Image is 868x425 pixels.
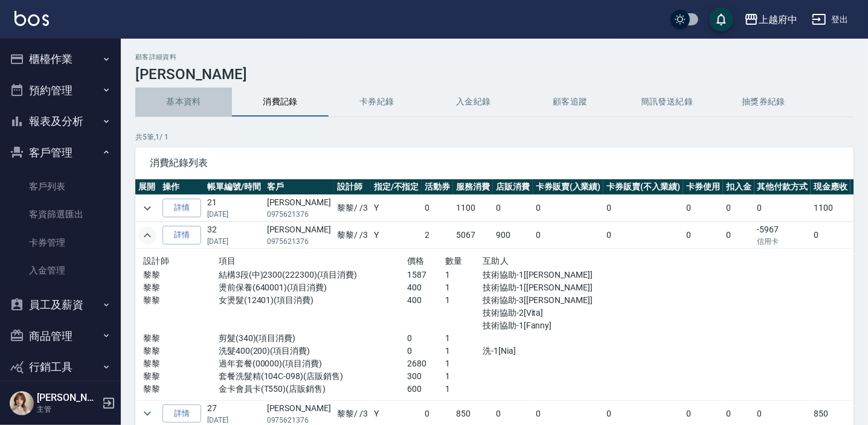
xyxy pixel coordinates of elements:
[5,289,116,321] button: 員工及薪資
[37,392,98,404] h5: [PERSON_NAME]
[425,88,522,117] button: 入金紀錄
[162,226,201,244] a: 詳情
[723,222,754,249] td: 0
[483,319,596,332] p: 技術協助-1[Fanny]
[150,157,839,169] span: 消費紀錄列表
[757,236,808,247] p: 信用卡
[723,179,754,195] th: 扣入金
[219,345,407,357] p: 洗髮400(200)(項目消費)
[407,332,445,345] p: 0
[603,195,683,222] td: 0
[334,179,371,195] th: 設計師
[603,179,683,195] th: 卡券販賣(不入業績)
[683,179,723,195] th: 卡券使用
[135,53,854,61] h2: 顧客詳細資料
[483,294,596,307] p: 技術協助-3[[PERSON_NAME]]
[453,195,493,222] td: 1100
[371,222,422,249] td: Y
[207,236,261,247] p: [DATE]
[445,269,483,281] p: 1
[754,179,811,195] th: 其他付款方式
[483,281,596,294] p: 技術協助-1[[PERSON_NAME]]
[135,132,854,142] p: 共 5 筆, 1 / 1
[493,222,533,249] td: 900
[143,370,219,383] p: 黎黎
[522,88,619,117] button: 顧客追蹤
[5,137,116,168] button: 客戶管理
[445,370,483,383] p: 1
[138,404,156,423] button: expand row
[143,294,219,307] p: 黎黎
[371,195,422,222] td: Y
[445,357,483,370] p: 1
[264,179,334,195] th: 客戶
[407,281,445,294] p: 400
[493,179,533,195] th: 店販消費
[138,199,156,217] button: expand row
[143,345,219,357] p: 黎黎
[143,281,219,294] p: 黎黎
[162,199,201,217] a: 詳情
[371,179,422,195] th: 指定/不指定
[453,222,493,249] td: 5067
[754,222,811,249] td: -5967
[739,7,802,32] button: 上越府中
[445,294,483,307] p: 1
[267,209,331,220] p: 0975621376
[207,209,261,220] p: [DATE]
[204,179,264,195] th: 帳單編號/時間
[811,195,850,222] td: 1100
[533,179,604,195] th: 卡券販賣(入業績)
[603,222,683,249] td: 0
[204,195,264,222] td: 21
[483,269,596,281] p: 技術協助-1[[PERSON_NAME]]
[683,195,723,222] td: 0
[709,7,733,31] button: save
[453,179,493,195] th: 服務消費
[811,179,850,195] th: 現金應收
[219,256,236,266] span: 項目
[445,345,483,357] p: 1
[483,256,509,266] span: 互助人
[683,222,723,249] td: 0
[5,200,116,228] a: 客資篩選匯出
[422,222,453,249] td: 2
[445,281,483,294] p: 1
[759,12,797,27] div: 上越府中
[483,345,596,357] p: 洗-1[Nia]
[135,179,159,195] th: 展開
[493,195,533,222] td: 0
[219,370,407,383] p: 套餐洗髮精(104C-098)(店販銷售)
[407,294,445,307] p: 400
[143,256,169,266] span: 設計師
[5,106,116,137] button: 報表及分析
[159,179,204,195] th: 操作
[232,88,329,117] button: 消費記錄
[723,195,754,222] td: 0
[5,257,116,284] a: 入金管理
[204,222,264,249] td: 32
[219,383,407,395] p: 金卡會員卡(T550)(店販銷售)
[407,269,445,281] p: 1587
[715,88,812,117] button: 抽獎券紀錄
[807,8,854,31] button: 登出
[135,66,854,83] h3: [PERSON_NAME]
[135,88,232,117] button: 基本資料
[219,269,407,281] p: 結構3段(中)2300(222300)(項目消費)
[14,11,49,26] img: Logo
[445,332,483,345] p: 1
[407,345,445,357] p: 0
[811,222,850,249] td: 0
[219,281,407,294] p: 燙前保養(640001)(項目消費)
[143,332,219,345] p: 黎黎
[407,370,445,383] p: 300
[754,195,811,222] td: 0
[10,391,34,415] img: Person
[5,75,116,106] button: 預約管理
[5,351,116,383] button: 行銷工具
[422,179,453,195] th: 活動券
[407,357,445,370] p: 2680
[334,195,371,222] td: 黎黎 / /3
[143,269,219,281] p: 黎黎
[445,256,463,266] span: 數量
